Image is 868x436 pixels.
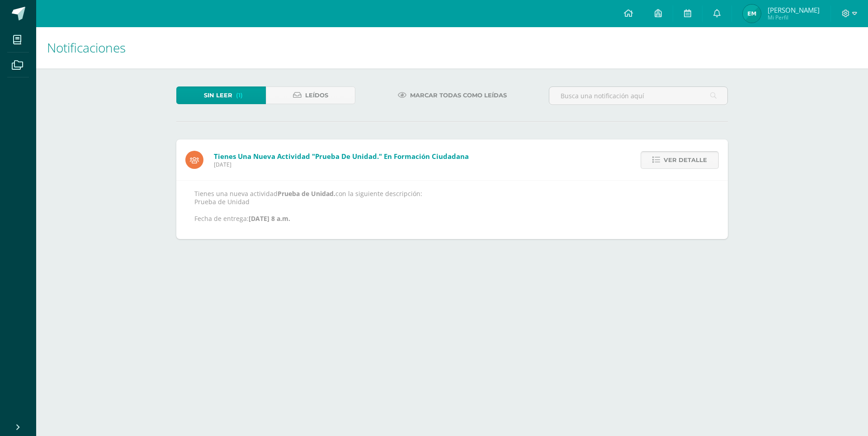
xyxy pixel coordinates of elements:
[664,152,707,168] span: Ver detalle
[305,87,328,104] span: Leídos
[768,14,820,21] span: Mi Perfil
[278,189,335,198] strong: Prueba de Unidad.
[387,86,518,104] a: Marcar todas como leídas
[249,214,290,223] strong: [DATE] 8 a.m.
[768,5,820,14] span: [PERSON_NAME]
[214,161,469,168] span: [DATE]
[236,87,243,104] span: (1)
[549,87,727,105] input: Busca una notificación aquí
[176,86,266,104] a: Sin leer(1)
[214,152,469,161] span: Tienes una nueva actividad "Prueba de Unidad." En Formación Ciudadana
[410,87,507,104] span: Marcar todas como leídas
[47,39,126,56] span: Notificaciones
[266,86,355,104] a: Leídos
[204,87,232,104] span: Sin leer
[743,5,761,23] img: 8c14a80406261e4038450a0cddff8716.png
[194,190,710,223] p: Tienes una nueva actividad con la siguiente descripción: Prueba de Unidad Fecha de entrega:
